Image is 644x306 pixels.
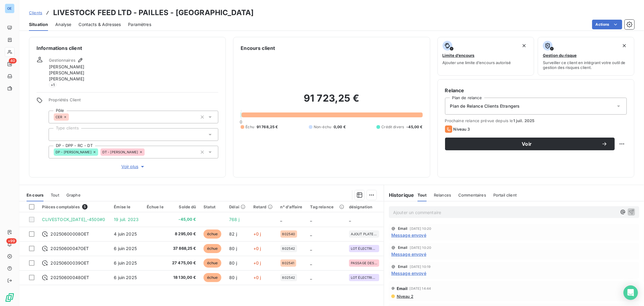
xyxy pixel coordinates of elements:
[42,204,107,210] div: Pièces comptables
[445,118,627,123] span: Prochaine relance prévue depuis le
[280,204,303,209] div: n° d'affaire
[66,193,81,197] span: Graphe
[128,21,151,28] span: Paramètres
[349,204,380,209] div: désignation
[253,260,261,265] span: +0 j
[49,58,75,63] span: Gestionnaires
[351,261,377,265] span: PASSAGE DES PRESSES P1 ET P3 SUR PRODALIA
[229,217,239,222] span: 768 j
[171,260,196,266] span: 27 475,00 €
[592,20,622,29] button: Actions
[49,76,84,82] span: [PERSON_NAME]
[9,58,17,63] span: 40
[282,247,295,250] span: 802542
[229,260,237,265] span: 80 j
[5,59,14,69] a: 40
[203,244,222,253] span: échue
[114,217,139,222] span: 19 juil. 2023
[538,37,634,76] button: Gestion du risqueSurveiller ce client en intégrant votre outil de gestion des risques client.
[397,286,408,291] span: Email
[229,231,237,236] span: 82 j
[56,150,91,154] span: DP - [PERSON_NAME]
[27,193,43,197] span: En cours
[114,204,139,209] div: Émise le
[396,294,413,299] span: Niveau 2
[121,164,146,170] span: Voir plus
[82,204,88,210] span: 5
[410,246,431,249] span: [DATE] 10:20
[245,124,254,130] span: Échu
[443,60,511,65] span: Ajouter une limite d’encours autorisé
[310,275,312,280] span: _
[51,193,59,197] span: Tout
[114,275,137,280] span: 6 juin 2025
[282,276,295,279] span: 802542
[253,231,261,236] span: +0 j
[240,119,242,124] span: 0
[203,259,222,268] span: échue
[410,287,431,290] span: [DATE] 14:44
[257,124,278,130] span: 91 768,25 €
[49,70,84,76] span: [PERSON_NAME]
[410,227,431,230] span: [DATE] 10:20
[253,246,261,251] span: +0 j
[50,260,89,266] span: 20250600039OET
[280,217,282,222] span: _
[54,132,59,137] input: Ajouter une valeur
[398,246,408,249] span: Email
[229,246,237,251] span: 80 j
[171,204,196,209] div: Solde dû
[203,204,222,209] div: Statut
[29,10,42,16] a: Clients
[50,231,89,237] span: 20250600008OET
[49,82,56,87] span: + 1
[437,37,534,76] button: Limite d’encoursAjouter une limite d’encours autorisé
[282,232,295,236] span: 802540
[410,265,431,269] span: [DATE] 10:19
[69,114,74,120] input: Ajouter une valeur
[229,275,237,280] span: 80 j
[102,150,138,154] span: DT - [PERSON_NAME]
[452,142,601,146] span: Voir
[50,246,89,252] span: 20250600047OET
[147,204,164,209] div: Échue le
[229,204,246,209] div: Délai
[391,232,426,238] span: Message envoyé
[543,53,577,58] span: Gestion du risque
[241,92,422,110] h2: 91 723,25 €
[171,246,196,252] span: 37 868,25 €
[450,103,520,109] span: Plan de Relance Clients Etrangers
[351,247,377,250] span: LOT ÉLECTRICITÉ ET AUTOMATISME RÉCEPTION BROYAGE
[56,115,62,119] span: CER
[171,231,196,237] span: 8 295,00 €
[384,191,414,199] h6: Historique
[49,64,84,70] span: [PERSON_NAME]
[398,265,408,269] span: Email
[493,193,517,197] span: Portail client
[282,261,294,265] span: 802541
[253,204,273,209] div: Retard
[310,260,312,265] span: _
[310,231,312,236] span: _
[114,231,137,236] span: 4 juin 2025
[310,204,342,209] div: Tag relance
[29,10,42,15] span: Clients
[145,149,149,155] input: Ajouter une valeur
[241,44,275,52] h6: Encours client
[203,229,222,239] span: échue
[351,232,377,236] span: AJOUT PLATEAU PESEUR VS01
[351,276,377,279] span: LOT ÉLECTRICITÉ ET AUTOMATISME RÉCEPTION BROYAGE
[381,124,404,130] span: Crédit divers
[623,285,638,300] div: Open Intercom Messenger
[310,217,312,222] span: _
[314,124,331,130] span: Non-échu
[5,4,14,13] div: OE
[55,21,71,28] span: Analyse
[445,138,615,150] button: Voir
[6,238,17,244] span: +99
[114,246,137,251] span: 6 juin 2025
[49,97,218,106] span: Propriétés Client
[418,193,427,197] span: Tout
[78,21,121,28] span: Contacts & Adresses
[53,7,254,18] h3: LIVESTOCK FEED LTD - PAILLES - [GEOGRAPHIC_DATA]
